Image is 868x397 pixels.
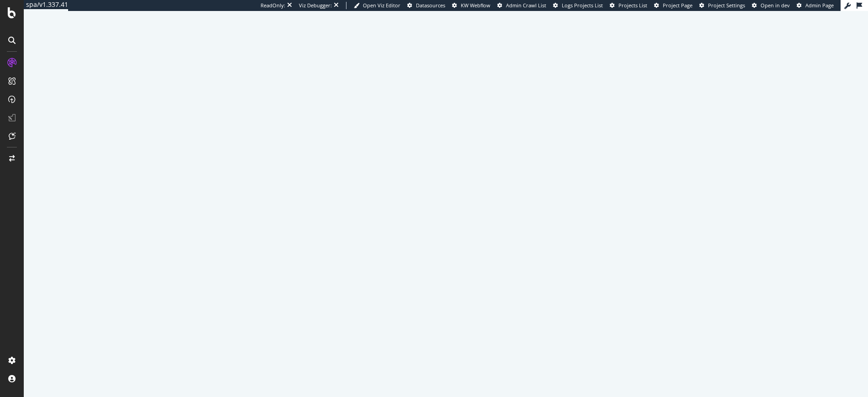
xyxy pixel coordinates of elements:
[461,2,490,9] span: KW Webflow
[497,2,546,9] a: Admin Crawl List
[797,2,834,9] a: Admin Page
[752,2,790,9] a: Open in dev
[407,2,445,9] a: Datasources
[506,2,546,9] span: Admin Crawl List
[618,2,647,9] span: Projects List
[699,2,745,9] a: Project Settings
[363,2,400,9] span: Open Viz Editor
[299,2,332,9] div: Viz Debugger:
[610,2,647,9] a: Projects List
[261,2,285,9] div: ReadOnly:
[562,2,603,9] span: Logs Projects List
[708,2,745,9] span: Project Settings
[553,2,603,9] a: Logs Projects List
[354,2,400,9] a: Open Viz Editor
[805,2,834,9] span: Admin Page
[413,180,479,213] div: animation
[663,2,692,9] span: Project Page
[416,2,445,9] span: Datasources
[452,2,490,9] a: KW Webflow
[654,2,692,9] a: Project Page
[761,2,790,9] span: Open in dev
